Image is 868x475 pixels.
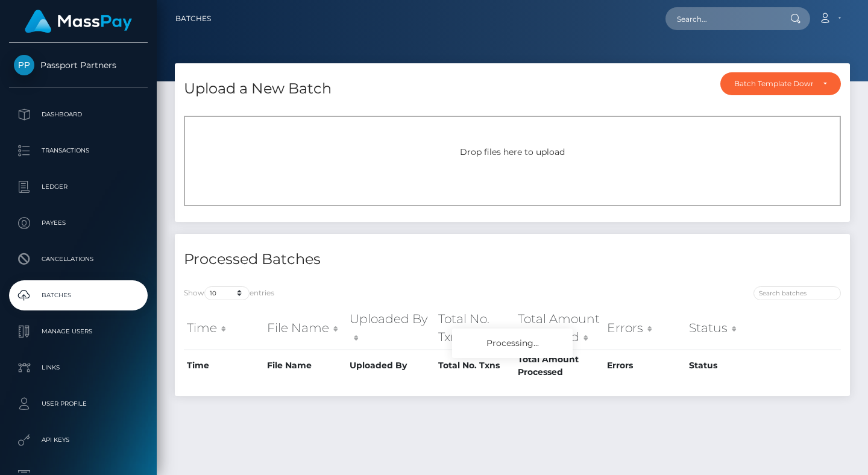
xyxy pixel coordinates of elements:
p: Dashboard [14,105,143,124]
p: Manage Users [14,322,143,341]
th: File Name [264,350,347,382]
th: Total No. Txns [435,307,515,350]
th: Total No. Txns [435,350,515,382]
th: Time [184,350,264,382]
img: MassPay Logo [25,10,132,33]
p: Batches [14,286,143,304]
p: User Profile [14,395,143,413]
a: User Profile [9,389,148,419]
a: Manage Users [9,316,148,347]
a: API Keys [9,425,148,455]
a: Cancellations [9,244,148,274]
a: Links [9,353,148,383]
th: Errors [604,350,686,382]
p: Ledger [14,178,143,196]
th: File Name [264,307,347,350]
span: Drop files here to upload [460,146,565,157]
th: Total Amount Processed [515,307,603,350]
span: Passport Partners [9,60,148,71]
h4: Processed Batches [184,249,503,270]
p: API Keys [14,431,143,449]
a: Ledger [9,172,148,202]
th: Total Amount Processed [515,350,603,382]
a: Transactions [9,136,148,166]
a: Payees [9,208,148,238]
p: Payees [14,214,143,232]
th: Status [686,350,769,382]
p: Cancellations [14,250,143,268]
a: Batches [9,280,148,310]
th: Uploaded By [347,350,435,382]
th: Errors [604,307,686,350]
th: Time [184,307,264,350]
input: Search batches [753,286,841,300]
a: Dashboard [9,99,148,130]
a: Batches [175,6,211,31]
h4: Upload a New Batch [184,78,332,99]
p: Transactions [14,142,143,160]
label: Show entries [184,286,274,300]
th: Uploaded By [347,307,435,350]
div: Batch Template Download [734,79,813,89]
img: Passport Partners [14,55,34,75]
div: Processing... [452,329,573,358]
button: Batch Template Download [720,72,841,95]
input: Search... [665,7,779,30]
p: Links [14,359,143,377]
select: Showentries [204,286,250,300]
th: Status [686,307,769,350]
